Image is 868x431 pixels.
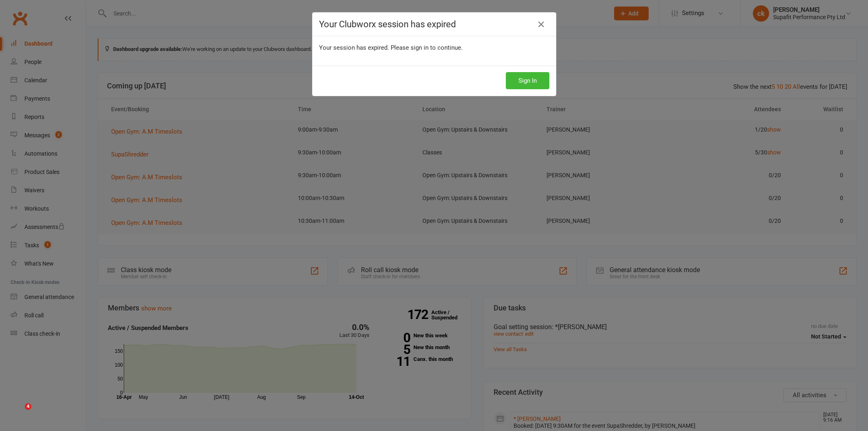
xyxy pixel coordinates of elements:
iframe: Intercom live chat [8,403,28,423]
button: Sign In [506,72,549,89]
span: 4 [25,403,31,410]
h4: Your Clubworx session has expired [319,19,549,29]
a: Close [535,18,548,31]
span: Your session has expired. Please sign in to continue. [319,44,463,51]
